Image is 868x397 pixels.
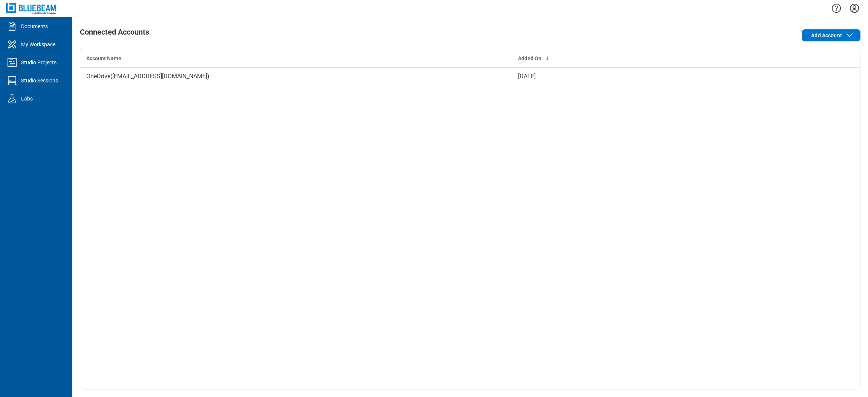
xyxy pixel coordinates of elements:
[811,32,842,39] span: Add Account
[80,49,860,85] table: bb-data-table
[6,93,18,105] svg: Labs
[802,29,860,41] button: Add Account
[6,20,18,32] svg: Documents
[6,38,18,50] svg: My Workspace
[518,55,818,62] div: Added On
[86,55,506,62] div: Account Name
[80,67,512,85] td: OneDrive ( [EMAIL_ADDRESS][DOMAIN_NAME] )
[21,59,57,66] div: Studio Projects
[21,23,48,30] div: Documents
[21,41,55,48] div: My Workspace
[512,67,824,85] td: [DATE]
[21,95,33,102] div: Labs
[6,3,57,14] img: Bluebeam, Inc.
[80,28,149,40] h1: Connected Accounts
[6,75,18,87] svg: Studio Sessions
[6,56,18,68] svg: Studio Projects
[21,77,58,84] div: Studio Sessions
[848,2,860,15] button: Settings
